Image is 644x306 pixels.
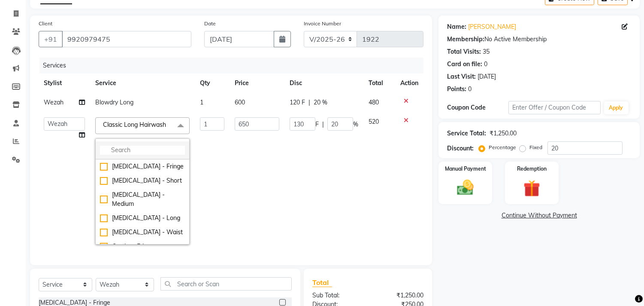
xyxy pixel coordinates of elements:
input: Search by Name/Mobile/Email/Code [62,31,191,47]
span: 20 % [314,98,327,107]
span: Wezah [44,98,63,106]
div: Services [39,58,430,73]
input: multiselect-search [100,146,185,155]
label: Redemption [517,165,547,173]
th: Disc [284,73,363,93]
img: _cash.svg [452,178,479,197]
div: Service Total: [447,129,486,138]
img: _gift.svg [518,178,545,199]
label: Percentage [489,144,516,151]
a: x [166,121,170,129]
div: [MEDICAL_DATA] - Medium [100,190,185,208]
div: [MEDICAL_DATA] - Long [100,214,185,223]
input: Search or Scan [160,277,292,291]
th: Qty [195,73,230,93]
a: Continue Without Payment [440,211,638,220]
span: 520 [369,118,379,125]
span: 480 [369,98,379,106]
th: Action [395,73,423,93]
span: F [315,120,319,129]
div: Last Visit: [447,72,476,81]
span: 120 F [290,98,305,107]
div: Card on file: [447,60,482,69]
div: [MEDICAL_DATA] - Waist [100,228,185,237]
label: Manual Payment [445,165,486,173]
span: 600 [235,98,245,106]
span: Classic Long Hairwash [103,121,166,129]
div: Discount: [447,144,474,153]
div: 0 [484,60,487,69]
a: [PERSON_NAME] [468,22,516,31]
div: 0 [468,85,472,94]
div: Cystine- Fringe [100,242,185,251]
label: Fixed [529,144,542,151]
button: Apply [604,101,629,114]
span: Blowdry Long [95,98,133,106]
div: Points: [447,85,466,94]
button: +91 [39,31,63,47]
label: Invoice Number [304,20,341,28]
div: [MEDICAL_DATA] - Fringe [100,162,185,171]
div: No Active Membership [447,35,631,44]
input: Enter Offer / Coupon Code [508,101,600,114]
span: | [322,120,324,129]
div: Membership: [447,35,484,44]
div: ₹1,250.00 [490,129,517,138]
div: Sub Total: [306,291,368,300]
div: [MEDICAL_DATA] - Short [100,176,185,185]
div: Name: [447,22,466,31]
th: Price [230,73,284,93]
label: Client [39,20,52,28]
span: | [308,98,310,107]
th: Total [363,73,395,93]
div: Total Visits: [447,47,481,56]
span: % [353,120,358,129]
label: Date [204,20,216,28]
div: [DATE] [478,72,496,81]
div: Coupon Code [447,103,508,112]
span: Total [312,278,332,287]
span: 1 [200,98,203,106]
th: Stylist [39,73,90,93]
th: Service [90,73,195,93]
div: 35 [483,47,490,56]
div: ₹1,250.00 [368,291,430,300]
